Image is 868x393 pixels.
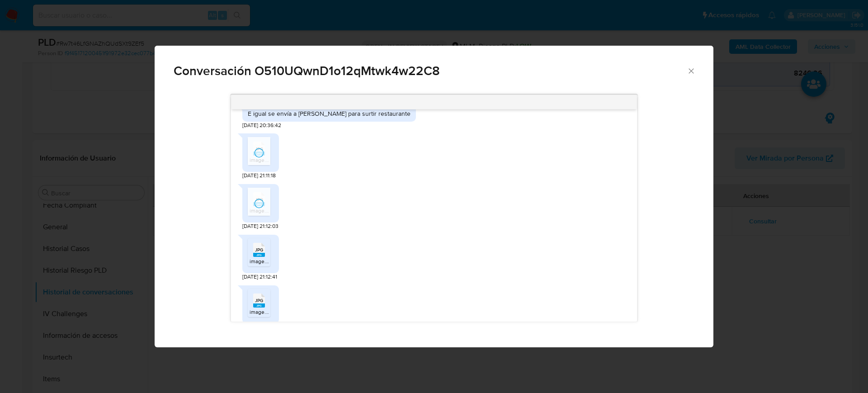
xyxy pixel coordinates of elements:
button: Cerrar [687,66,695,75]
span: [DATE] 20:36:42 [242,122,281,129]
span: JPG [255,298,263,303]
div: Comunicación [155,46,713,348]
span: [DATE] 21:12:41 [242,273,277,281]
span: [DATE] 21:11:18 [242,172,276,180]
span: image.jpg [250,308,274,316]
div: E igual se envía a [PERSON_NAME] para surtir restaurante [248,109,410,118]
span: Conversación O510UQwnD1o12qMtwk4w22C8 [174,65,687,77]
span: image.jpg [250,257,274,265]
span: [DATE] 21:12:03 [242,223,278,230]
span: JPG [255,247,263,253]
